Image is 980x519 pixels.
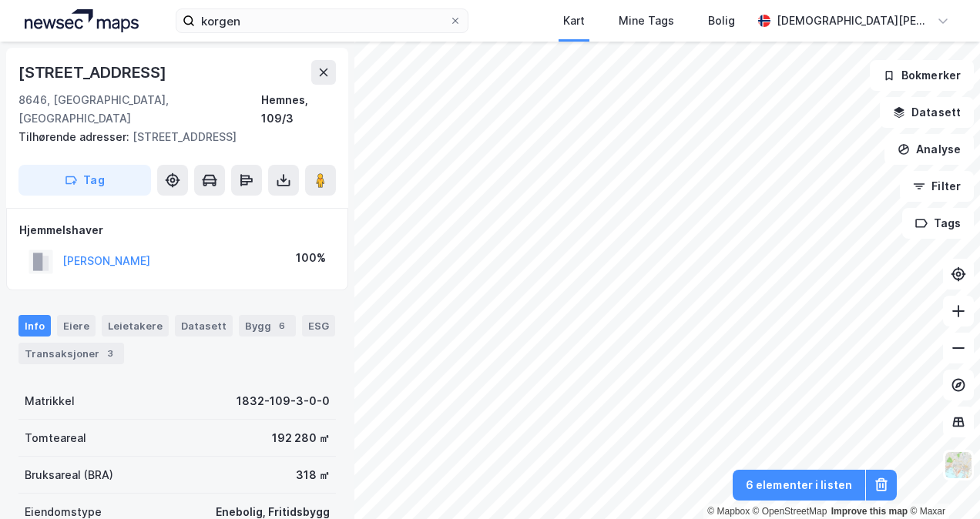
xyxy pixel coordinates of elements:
[900,171,974,202] button: Filter
[18,130,133,143] span: Tilhørende adresser:
[25,466,113,484] div: Bruksareal (BRA)
[25,429,86,447] div: Tomteareal
[707,506,750,517] a: Mapbox
[18,60,169,85] div: [STREET_ADDRESS]
[57,315,96,337] div: Eiere
[261,91,336,128] div: Hemnes, 109/3
[102,346,118,361] div: 3
[25,392,75,410] div: Matrikkel
[880,97,974,128] button: Datasett
[563,12,585,30] div: Kart
[25,9,139,32] img: logo.a4113a55bc3d86da70a041830d287a7e.svg
[237,392,330,410] div: 1832-109-3-0-0
[302,315,335,337] div: ESG
[870,60,974,91] button: Bokmerker
[708,12,735,30] div: Bolig
[102,315,169,337] div: Leietakere
[18,165,151,196] button: Tag
[274,318,290,333] div: 6
[619,12,674,30] div: Mine Tags
[884,134,974,165] button: Analyse
[239,315,296,337] div: Bygg
[753,506,827,517] a: OpenStreetMap
[18,91,261,128] div: 8646, [GEOGRAPHIC_DATA], [GEOGRAPHIC_DATA]
[272,429,330,447] div: 192 280 ㎡
[733,470,865,501] button: 6 elementer i listen
[19,221,335,239] div: Hjemmelshaver
[903,445,980,519] iframe: Chat Widget
[175,315,233,337] div: Datasett
[195,9,448,32] input: Søk på adresse, matrikkel, gårdeiere, leietakere eller personer
[831,506,908,517] a: Improve this map
[18,128,324,146] div: [STREET_ADDRESS]
[296,249,326,267] div: 100%
[18,315,51,337] div: Info
[902,208,974,239] button: Tags
[18,343,124,364] div: Transaksjoner
[296,466,330,484] div: 318 ㎡
[777,12,931,30] div: [DEMOGRAPHIC_DATA][PERSON_NAME]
